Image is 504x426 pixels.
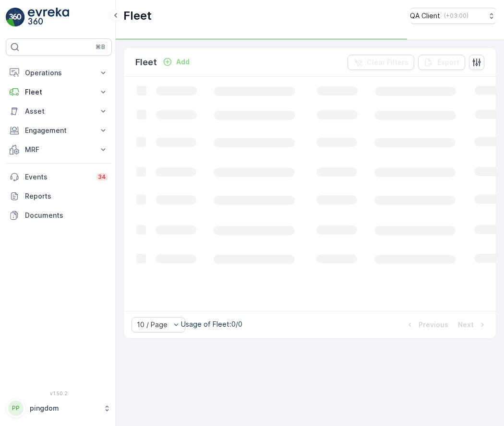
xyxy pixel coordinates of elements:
[159,56,193,68] button: Add
[25,87,93,97] p: Fleet
[6,140,112,159] button: MRF
[176,57,190,67] p: Add
[6,63,112,83] button: Operations
[25,126,93,135] p: Engagement
[8,401,24,416] div: PP
[28,8,69,27] img: logo_light-DOdMpM7g.png
[25,211,108,220] p: Documents
[30,403,98,413] p: pingdom
[410,11,440,21] p: QA Client
[25,172,90,182] p: Events
[6,121,112,140] button: Engagement
[410,8,496,24] button: QA Client(+03:00)
[418,55,465,70] button: Export
[6,390,112,396] span: v 1.50.2
[135,56,157,69] p: Fleet
[25,68,93,78] p: Operations
[25,191,108,201] p: Reports
[367,58,408,67] p: Clear Filters
[419,320,448,330] p: Previous
[123,8,152,24] p: Fleet
[457,319,488,331] button: Next
[6,8,25,27] img: logo
[25,145,93,154] p: MRF
[458,320,474,330] p: Next
[6,167,112,187] a: Events34
[25,106,93,116] p: Asset
[404,319,449,331] button: Previous
[6,187,112,206] a: Reports
[98,173,106,181] p: 34
[444,12,468,20] p: ( +03:00 )
[6,398,112,418] button: PPpingdom
[348,55,414,70] button: Clear Filters
[96,43,105,51] p: ⌘B
[437,58,459,67] p: Export
[181,319,242,329] p: Usage of Fleet : 0/0
[6,83,112,102] button: Fleet
[6,206,112,225] a: Documents
[6,102,112,121] button: Asset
